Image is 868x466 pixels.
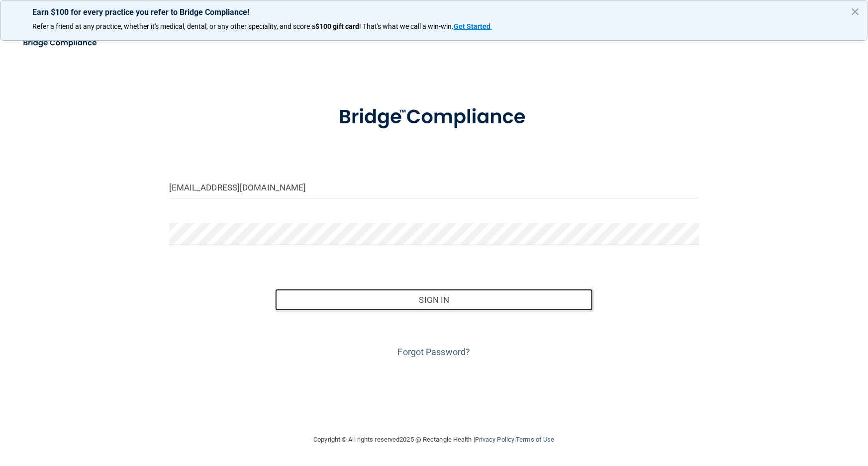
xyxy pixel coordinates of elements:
[454,22,492,30] a: Get Started
[315,22,359,30] strong: $100 gift card
[169,176,699,198] input: Email
[851,3,860,19] button: Close
[32,22,315,30] span: Refer a friend at any practice, whether it's medical, dental, or any other speciality, and score a
[253,424,616,456] div: Copyright © All rights reserved 2025 @ Rectangle Health | |
[359,22,454,30] span: ! That's what we call a win-win.
[15,33,106,53] img: bridge_compliance_login_screen.278c3ca4.svg
[398,347,471,357] a: Forgot Password?
[454,22,490,30] strong: Get Started
[32,7,677,17] p: Earn $100 for every practice you refer to Bridge Compliance!
[318,92,550,143] img: bridge_compliance_login_screen.278c3ca4.svg
[516,436,554,443] a: Terms of Use
[275,289,593,311] button: Sign In
[475,436,514,443] a: Privacy Policy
